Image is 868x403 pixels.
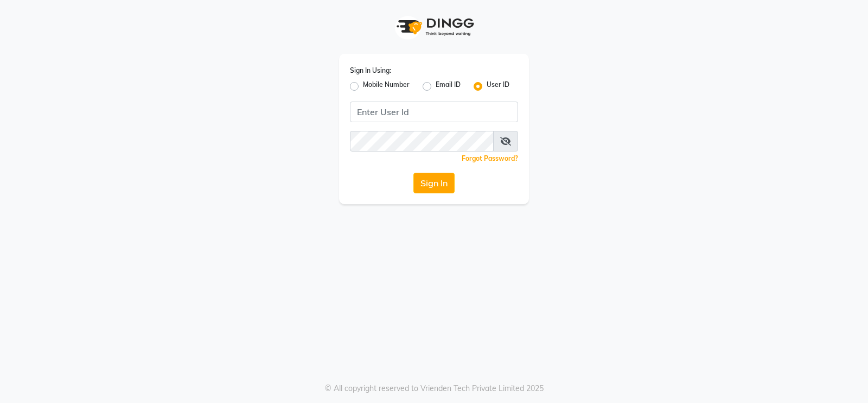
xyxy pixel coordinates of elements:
[462,154,518,162] a: Forgot Password?
[363,80,410,93] label: Mobile Number
[436,80,461,93] label: Email ID
[350,66,391,75] label: Sign In Using:
[350,102,518,122] input: Username
[391,11,477,43] img: logo1.svg
[487,80,509,93] label: User ID
[413,173,455,193] button: Sign In
[350,131,494,152] input: Username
